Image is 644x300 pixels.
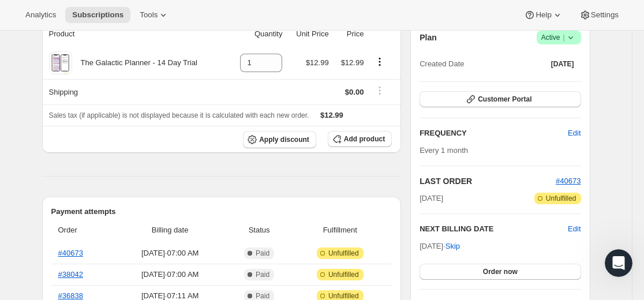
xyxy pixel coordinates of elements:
span: Help [536,10,551,20]
p: Hi [PERSON_NAME] 👋 [23,82,208,121]
button: Skip [439,237,467,256]
span: Messages [153,211,193,219]
th: Price [332,21,368,47]
div: Recent message [12,155,219,216]
span: $12.99 [341,58,364,67]
span: Sales tax (if applicable) is not displayed because it is calculated with each new order. [49,111,309,119]
button: Apply discount [243,131,316,148]
button: Help [517,7,570,23]
span: Apply discount [259,135,309,144]
span: Created Date [420,58,464,70]
span: Paid [256,249,269,258]
h2: LAST ORDER [420,175,556,187]
span: Active [541,32,576,43]
th: Order [51,217,114,243]
img: Profile image for Brian [145,18,169,42]
button: Settings [572,7,626,23]
th: Shipping [42,79,229,104]
span: [DATE] · [420,242,460,250]
th: Unit Price [286,21,332,47]
button: Tools [133,7,176,23]
button: Product actions [370,55,389,68]
span: | [563,33,564,42]
span: $12.99 [320,111,343,119]
span: Unfulfilled [546,194,576,203]
span: [DATE] · 07:00 AM [117,247,223,259]
th: Product [42,21,229,47]
span: Unfulfilled [328,249,359,258]
button: Add product [328,131,392,147]
span: Skip [445,241,460,252]
button: Edit [561,124,587,142]
div: The Galactic Planner - 14 Day Trial [72,57,197,69]
h2: Payment attempts [51,206,392,217]
span: Analytics [25,10,56,20]
span: [DATE] [420,193,443,204]
span: Status [230,224,289,236]
img: logo [23,22,118,40]
button: Customer Portal [420,91,581,107]
span: Edit [568,127,581,139]
span: Billing date [117,224,223,236]
span: Customer Portal [478,95,531,104]
span: Paid [256,270,269,279]
img: Profile image for Adrian [167,18,190,42]
span: Unfulfilled [328,270,359,279]
span: Fulfillment [295,224,385,236]
th: Quantity [229,21,286,47]
span: Add product [344,134,385,144]
span: $0.00 [345,88,364,96]
button: Messages [115,182,231,228]
button: Shipping actions [370,84,389,97]
img: product img [50,51,70,74]
h2: FREQUENCY [420,127,568,139]
button: #40673 [556,175,581,187]
span: Every 1 month [420,146,468,155]
span: Home [44,211,70,219]
button: Analytics [18,7,63,23]
span: Subscriptions [72,10,123,20]
span: Settings [591,10,619,20]
a: #36838 [58,291,83,300]
a: #40673 [556,177,581,185]
span: [DATE] · 07:00 AM [117,269,223,280]
h2: NEXT BILLING DATE [420,223,568,235]
button: [DATE] [544,56,581,72]
span: Tools [140,10,158,20]
p: How can we help? [23,121,208,141]
button: Edit [568,223,581,235]
button: Order now [420,264,581,280]
a: #38042 [58,270,83,279]
a: #40673 [58,249,83,257]
span: $12.99 [306,58,329,67]
h2: Plan [420,32,437,43]
button: Subscriptions [65,7,130,23]
iframe: Intercom live chat [605,249,632,277]
div: Close [199,18,219,39]
span: [DATE] [551,59,574,69]
span: Order now [483,267,518,276]
div: Recent message [24,165,207,177]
